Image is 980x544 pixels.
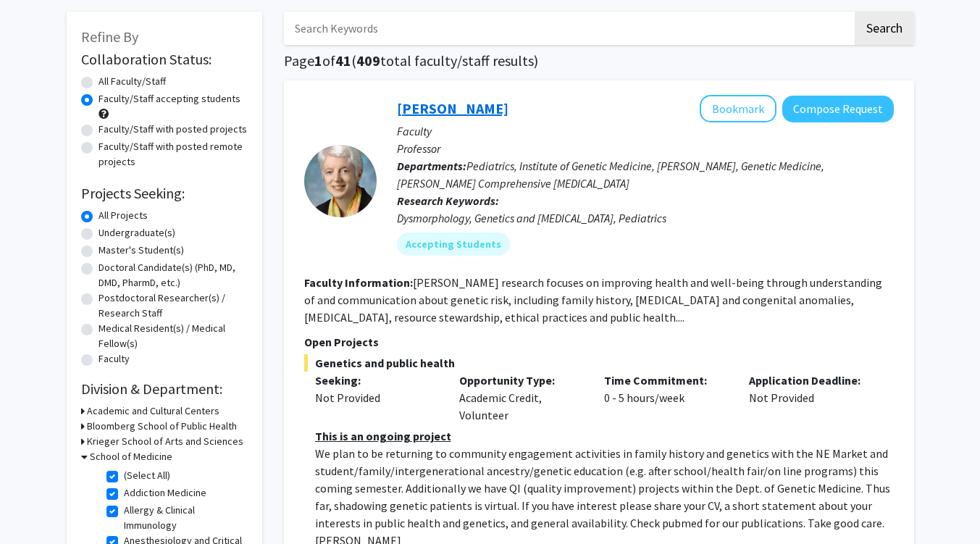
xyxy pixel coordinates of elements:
[315,372,438,389] p: Seeking:
[99,139,248,170] label: Faculty/Staff with posted remote projects
[459,372,582,389] p: Opportunity Type:
[315,429,451,443] u: This is an ongoing project
[81,185,248,202] h2: Projects Seeking:
[99,290,248,321] label: Postdoctoral Researcher(s) / Research Staff
[397,159,824,191] span: Pediatrics, Institute of Genetic Medicine, [PERSON_NAME], Genetic Medicine, [PERSON_NAME] Compreh...
[738,372,883,424] div: Not Provided
[593,372,738,424] div: 0 - 5 hours/week
[397,159,466,173] b: Departments:
[99,351,130,367] label: Faculty
[397,99,508,117] a: [PERSON_NAME]
[124,503,244,533] label: Allergy & Clinical Immunology
[99,243,184,258] label: Master's Student(s)
[448,372,593,424] div: Academic Credit, Volunteer
[124,468,170,483] label: (Select All)
[397,122,894,140] p: Faculty
[397,209,894,227] div: Dysmorphology, Genetics and [MEDICAL_DATA], Pediatrics
[315,389,438,406] div: Not Provided
[99,91,240,106] label: Faculty/Staff accepting students
[356,51,380,70] span: 409
[304,333,894,351] p: Open Projects
[81,28,138,46] span: Refine By
[314,51,322,70] span: 1
[304,354,894,372] span: Genetics and public health
[99,122,247,137] label: Faculty/Staff with posted projects
[99,208,148,223] label: All Projects
[99,225,175,240] label: Undergraduate(s)
[90,449,172,464] h3: School of Medicine
[11,479,62,533] iframe: Chat
[87,419,237,434] h3: Bloomberg School of Public Health
[700,95,776,122] button: Add Joann Bodurtha to Bookmarks
[284,12,853,45] input: Search Keywords
[304,275,413,290] b: Faculty Information:
[782,96,894,122] button: Compose Request to Joann Bodurtha
[124,485,206,501] label: Addiction Medicine
[855,12,914,45] button: Search
[604,372,727,389] p: Time Commitment:
[397,233,510,256] mat-chip: Accepting Students
[335,51,351,70] span: 41
[284,52,914,70] h1: Page of ( total faculty/staff results)
[397,193,499,208] b: Research Keywords:
[81,51,248,68] h2: Collaboration Status:
[99,74,166,89] label: All Faculty/Staff
[749,372,872,389] p: Application Deadline:
[99,260,248,290] label: Doctoral Candidate(s) (PhD, MD, DMD, PharmD, etc.)
[304,275,882,325] fg-read-more: [PERSON_NAME] research focuses on improving health and well-being through understanding of and co...
[99,321,248,351] label: Medical Resident(s) / Medical Fellow(s)
[81,380,248,398] h2: Division & Department:
[87,434,243,449] h3: Krieger School of Arts and Sciences
[87,403,219,419] h3: Academic and Cultural Centers
[397,140,894,157] p: Professor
